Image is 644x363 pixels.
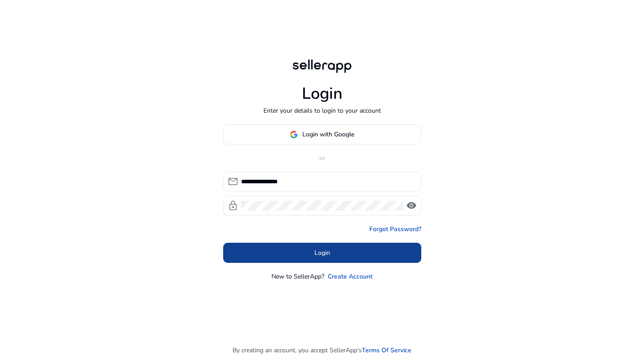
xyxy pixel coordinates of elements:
p: New to SellerApp? [271,272,324,281]
a: Create Account [328,272,373,281]
span: Login [314,248,330,257]
h1: Login [302,84,343,103]
a: Terms Of Service [362,346,411,355]
button: Login [223,243,421,263]
span: Login with Google [302,130,354,139]
a: Forgot Password? [369,224,421,234]
button: Login with Google [223,124,421,144]
span: mail [228,176,238,187]
span: visibility [406,200,417,211]
p: or [223,153,421,163]
img: google-logo.svg [290,131,298,139]
p: Enter your details to login to your account [263,106,381,115]
span: lock [228,200,238,211]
